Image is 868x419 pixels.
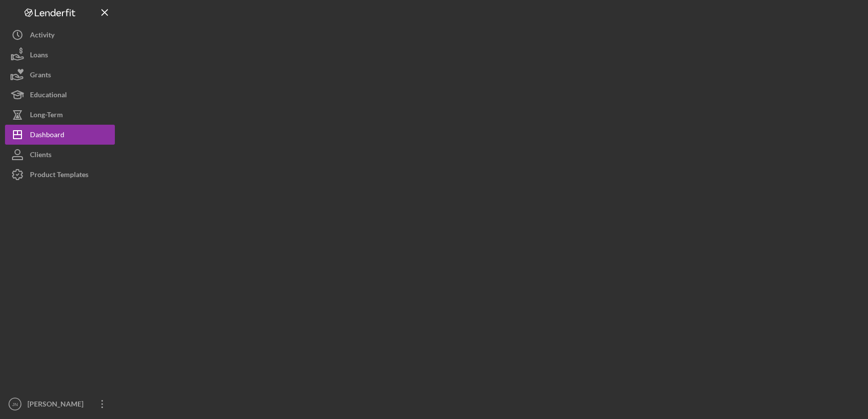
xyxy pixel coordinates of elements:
button: Product Templates [5,165,115,185]
button: Clients [5,145,115,165]
div: Long-Term [30,105,63,127]
button: Loans [5,45,115,65]
button: Long-Term [5,105,115,125]
div: Clients [30,145,51,167]
text: JN [12,402,18,407]
button: Grants [5,65,115,85]
div: Loans [30,45,48,67]
div: Dashboard [30,125,64,147]
button: JN[PERSON_NAME] [5,394,115,414]
div: Educational [30,85,67,107]
div: Product Templates [30,165,88,187]
button: Educational [5,85,115,105]
div: Grants [30,65,51,87]
div: [PERSON_NAME] [25,394,90,417]
button: Dashboard [5,125,115,145]
div: Activity [30,25,54,47]
button: Activity [5,25,115,45]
